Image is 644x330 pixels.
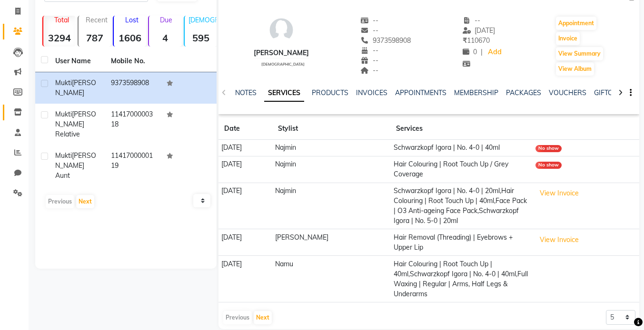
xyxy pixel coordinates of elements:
td: Hair Colouring | Root Touch Up | 40ml,Schwarzkopf Igora | No. 4-0 | 40ml,Full Waxing | Regular | ... [390,256,532,302]
td: [DATE] [218,256,272,302]
th: Date [218,118,272,140]
button: Next [254,311,272,324]
span: -- [361,16,379,25]
strong: 4 [149,32,181,44]
button: View Album [556,62,594,76]
td: 1141700000119 [105,145,161,186]
button: Appointment [556,17,596,30]
span: [PERSON_NAME] Relative [55,110,96,138]
button: View Summary [556,47,603,60]
span: -- [361,26,379,35]
td: Najmin [272,183,390,229]
span: | [481,47,483,57]
a: PRODUCTS [312,88,348,97]
span: [PERSON_NAME] [55,78,96,97]
p: Total [47,16,76,24]
span: -- [361,56,379,65]
p: Recent [82,16,111,24]
button: View Invoice [535,233,583,247]
a: SERVICES [264,85,304,102]
span: ₹ [463,36,467,45]
a: APPOINTMENTS [395,88,446,97]
span: Mukti [55,78,72,87]
div: [PERSON_NAME] [254,48,309,58]
strong: 1606 [114,32,146,44]
td: Namu [272,256,390,302]
th: Mobile No. [105,50,161,72]
span: 110670 [463,36,490,45]
span: [PERSON_NAME] Aunt [55,151,96,180]
span: 0 [463,48,477,56]
span: 9373598908 [361,36,411,45]
button: View Invoice [535,186,583,201]
th: User Name [50,50,105,72]
strong: 787 [79,32,111,44]
td: [DATE] [218,183,272,229]
a: NOTES [235,88,257,97]
div: No show [535,162,562,169]
a: VOUCHERS [549,88,586,97]
a: Add [486,46,503,59]
p: Due [151,16,181,24]
td: 9373598908 [105,72,161,104]
span: Mukti [55,151,72,160]
td: Najmin [272,140,390,156]
th: Stylist [272,118,390,140]
button: Next [76,195,94,208]
p: Lost [118,16,146,24]
td: Najmin [272,156,390,183]
strong: 3294 [43,32,76,44]
span: -- [463,16,481,25]
p: [DEMOGRAPHIC_DATA] [188,16,217,24]
span: -- [361,46,379,55]
td: 1141700000318 [105,104,161,145]
span: [DEMOGRAPHIC_DATA] [261,62,305,67]
span: -- [361,66,379,75]
td: Schwarzkopf Igora | No. 4-0 | 20ml,Hair Colouring | Root Touch Up | 40ml,Face Pack | O3 Anti-agei... [390,183,532,229]
td: Hair Removal (Threading) | Eyebrows + Upper Lip [390,229,532,256]
a: INVOICES [356,88,387,97]
img: avatar [267,16,296,44]
th: Services [390,118,532,140]
a: PACKAGES [506,88,541,97]
td: [PERSON_NAME] [272,229,390,256]
td: [DATE] [218,229,272,256]
span: [DATE] [463,26,495,35]
a: MEMBERSHIP [454,88,498,97]
td: [DATE] [218,140,272,156]
span: Mukti [55,110,72,118]
strong: 595 [185,32,217,44]
a: GIFTCARDS [594,88,631,97]
button: Invoice [556,32,580,45]
div: No show [535,145,562,152]
td: Hair Colouring | Root Touch Up / Grey Coverage [390,156,532,183]
td: Schwarzkopf Igora | No. 4-0 | 40ml [390,140,532,156]
td: [DATE] [218,156,272,183]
